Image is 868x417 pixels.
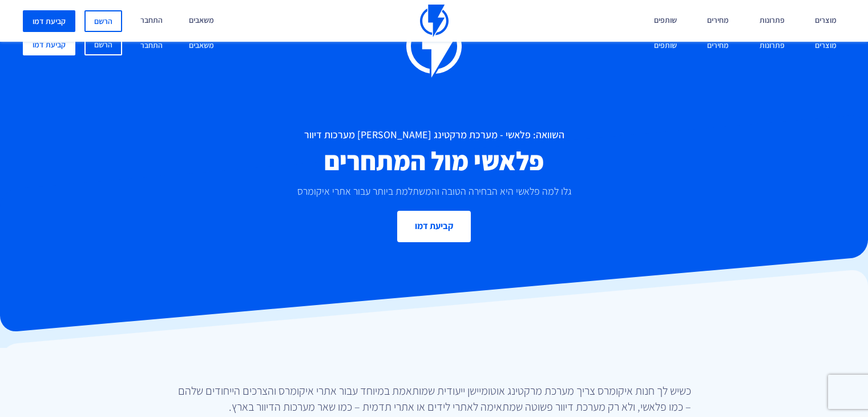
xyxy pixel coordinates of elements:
[84,10,122,32] a: הרשם
[31,183,837,199] p: גלו למה פלאשי היא הבחירה הטובה והמשתלמת ביותר עבור אתרי איקומרס
[751,34,793,58] a: פתרונות
[177,383,691,415] p: כשיש לך חנות איקומרס צריך מערכת מרקטינג אוטומיישן ייעודית שמותאמת במיוחד עבור אתרי איקומרס והצרכי...
[806,34,845,58] a: מוצרים
[31,129,837,141] h1: השוואה: פלאשי - מערכת מרקטינג [PERSON_NAME] מערכות דיוור
[397,211,471,242] a: קביעת דמו
[84,34,122,55] a: הרשם
[31,146,837,175] h2: פלאשי מול המתחרים
[699,34,737,58] a: מחירים
[645,34,685,58] a: שותפים
[180,34,223,58] a: משאבים
[132,34,171,58] a: התחבר
[23,34,75,55] a: קביעת דמו
[23,10,75,32] a: קביעת דמו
